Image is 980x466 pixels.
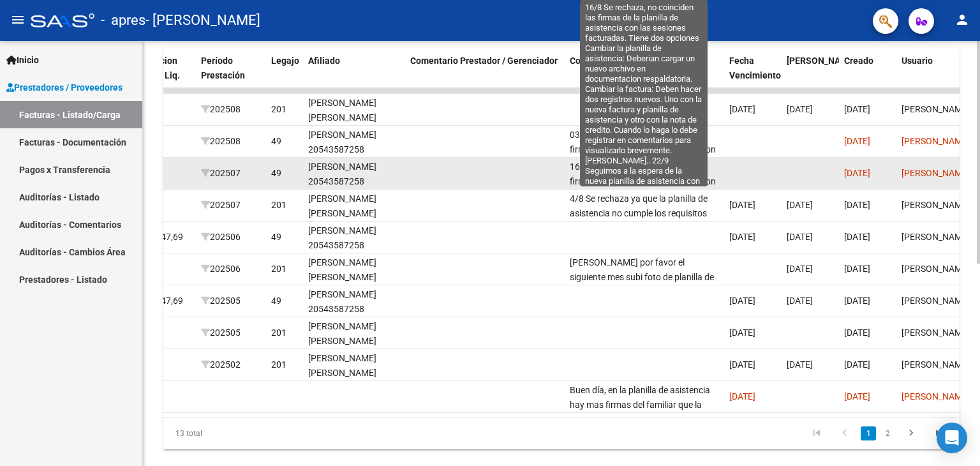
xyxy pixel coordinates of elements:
span: Fecha Vencimiento [729,56,781,80]
span: [DATE] [844,232,870,242]
span: Usuario [902,56,933,66]
span: Inicio [6,53,39,67]
span: - apres [101,6,145,34]
span: [DATE] [729,296,755,306]
span: 202506 [201,264,241,274]
span: [DATE] [844,391,870,402]
span: [PERSON_NAME] [902,136,970,146]
span: [DATE] [787,232,813,242]
a: go to first page [805,426,829,440]
span: [PERSON_NAME] [902,168,970,178]
span: [DATE] [844,104,870,114]
span: [DATE] [844,200,870,210]
datatable-header-cell: Fecha Vencimiento [724,47,782,103]
span: Legajo [271,56,299,66]
datatable-header-cell: Período Prestación [196,47,266,103]
span: [DATE] [787,264,813,274]
span: Período Prestación [201,56,245,80]
li: page 2 [878,423,897,444]
div: [PERSON_NAME] 20543587258 [308,223,400,253]
span: [DATE] [729,104,755,114]
span: [PERSON_NAME] [902,327,970,338]
div: [PERSON_NAME] [PERSON_NAME] 20565032020 [308,255,400,299]
li: page 1 [859,423,878,444]
div: 49 [271,230,281,244]
span: [PERSON_NAME] [902,359,970,370]
div: 201 [271,357,286,372]
span: [DATE] [729,327,755,338]
span: [DATE] [844,168,870,178]
datatable-header-cell: Fecha Confimado [782,47,839,103]
span: Comentario Prestador / Gerenciador [410,56,558,66]
span: - [PERSON_NAME] [145,6,260,34]
div: 13 total [163,417,320,449]
span: [PERSON_NAME] [902,232,970,242]
span: [DATE] [844,296,870,306]
span: [DATE] [787,200,813,210]
span: [DATE] [787,104,813,114]
span: [PERSON_NAME] [902,296,970,306]
a: go to next page [899,426,923,440]
span: [PERSON_NAME] [902,264,970,274]
span: 202508 [201,136,241,146]
div: [PERSON_NAME] [PERSON_NAME] 20565032020 [308,351,400,395]
span: 202505 [201,327,241,338]
div: [PERSON_NAME] [PERSON_NAME] 20565032020 [308,96,400,139]
span: [PERSON_NAME] [787,56,856,66]
span: [DATE] [787,359,813,370]
a: go to previous page [833,426,857,440]
span: [DATE] [844,327,870,338]
span: [PERSON_NAME] [902,391,970,402]
a: go to last page [927,426,951,440]
span: 03/09 Se rechaza, no coinciden las firmas de la planilla de asistencia con las sesiones facturada... [570,130,716,372]
div: 201 [271,102,286,117]
span: 202507 [201,200,241,210]
datatable-header-cell: Comentario Obra Social [565,47,724,103]
div: 49 [271,166,281,181]
div: [PERSON_NAME] [PERSON_NAME] 20565032020 [308,192,400,235]
div: [PERSON_NAME] 20543587258 [308,128,400,157]
span: 202502 [201,359,241,370]
span: [DATE] [844,136,870,146]
span: Integracion Importe Liq. [131,56,180,80]
span: [PERSON_NAME] por favor el siguiente mes subi foto de planilla de asistencia original [570,257,714,297]
div: 201 [271,198,286,213]
div: 201 [271,326,286,340]
div: 201 [271,262,286,276]
span: Prestadores / Proveedores [6,80,122,94]
div: 49 [271,294,281,308]
span: [PERSON_NAME] [902,104,970,114]
span: [DATE] [844,264,870,274]
datatable-header-cell: Afiliado [303,47,405,103]
a: 2 [880,426,895,440]
span: Afiliado [308,56,340,66]
span: 16/8 Se rechaza, no coinciden las firmas de la planilla de asistencia con las sesiones facturadas... [570,162,716,404]
div: Open Intercom Messenger [937,423,967,453]
datatable-header-cell: Legajo [266,47,303,103]
datatable-header-cell: Comentario Prestador / Gerenciador [405,47,565,103]
span: Comentario Obra Social [570,56,667,66]
span: 202506 [201,232,241,242]
span: 202508 [201,104,241,114]
mat-icon: person [954,12,970,27]
div: [PERSON_NAME] [PERSON_NAME] 20565032020 [308,319,400,363]
span: [DATE] [787,296,813,306]
div: [PERSON_NAME] 20543587258 [308,160,400,189]
a: 1 [861,426,876,440]
span: Creado [844,56,873,66]
span: 202507 [201,168,241,178]
mat-icon: menu [10,12,26,27]
datatable-header-cell: Creado [839,47,896,103]
span: [DATE] [844,359,870,370]
span: [DATE] [729,232,755,242]
div: [PERSON_NAME] 20543587258 [308,287,400,317]
span: [DATE] [729,359,755,370]
span: 202505 [201,296,241,306]
span: [DATE] [729,391,755,402]
div: 49 [271,134,281,149]
span: [PERSON_NAME] [902,200,970,210]
span: [DATE] [729,200,755,210]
